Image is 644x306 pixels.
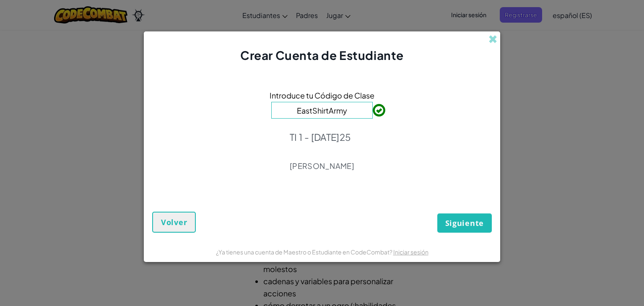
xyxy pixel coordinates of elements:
font: Volver [161,217,187,227]
font: Siguiente [445,218,484,228]
button: Siguiente [437,213,492,233]
a: Iniciar sesión [393,248,428,256]
font: Introduce tu Código de Clase [270,91,374,100]
font: TI 1 - [DATE]25 [290,131,351,143]
font: [PERSON_NAME] [290,161,354,171]
button: Volver [152,212,196,233]
font: ¿Ya tienes una cuenta de Maestro o Estudiante en CodeCombat? [216,248,392,256]
font: Crear Cuenta de Estudiante [240,48,404,62]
